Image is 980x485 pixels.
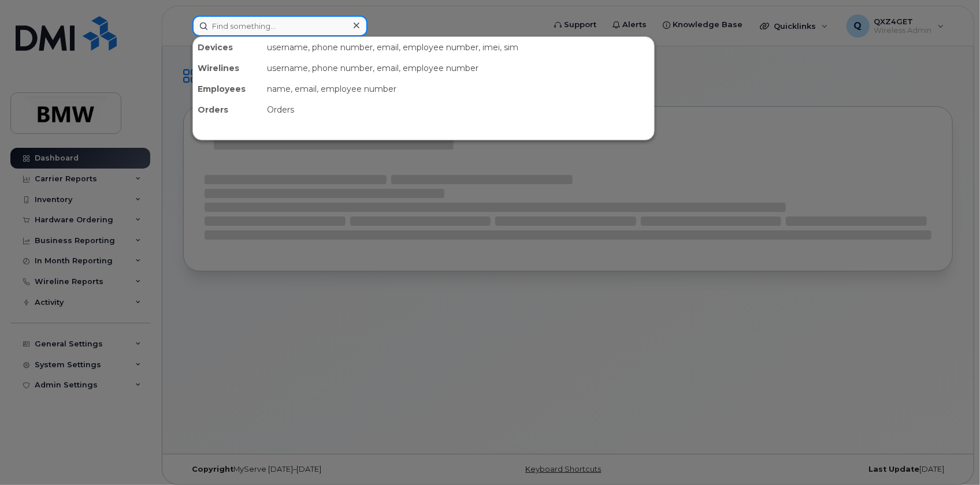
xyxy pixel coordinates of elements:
iframe: Messenger Launcher [930,435,971,476]
div: Devices [193,37,262,58]
div: Orders [262,99,654,120]
div: username, phone number, email, employee number [262,58,654,79]
div: name, email, employee number [262,79,654,99]
div: Employees [193,79,262,99]
div: Orders [193,99,262,120]
div: username, phone number, email, employee number, imei, sim [262,37,654,58]
div: Wirelines [193,58,262,79]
